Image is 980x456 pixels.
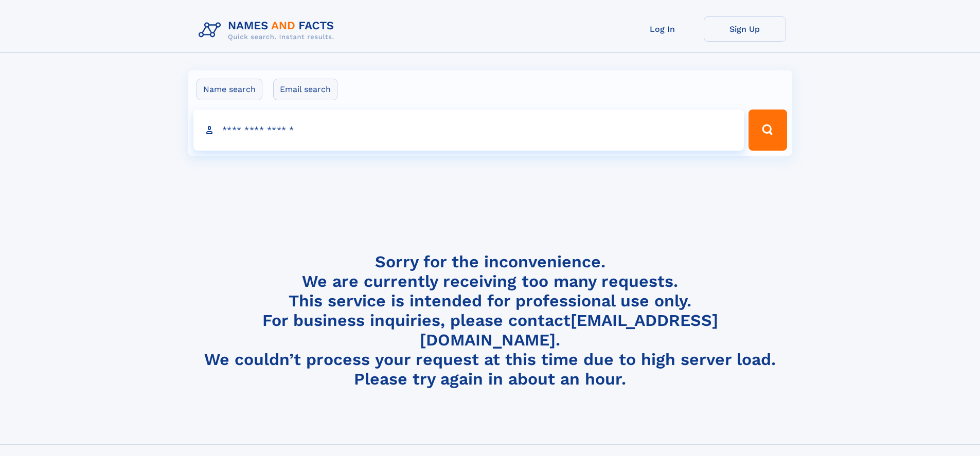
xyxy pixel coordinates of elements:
[621,16,704,42] a: Log In
[194,252,786,389] h4: Sorry for the inconvenience. We are currently receiving too many requests. This service is intend...
[420,311,718,350] a: [EMAIL_ADDRESS][DOMAIN_NAME]
[194,16,343,44] img: Logo Names and Facts
[193,110,744,151] input: search input
[197,79,262,100] label: Name search
[749,110,787,151] button: Search Button
[704,16,786,42] a: Sign Up
[273,79,337,100] label: Email search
